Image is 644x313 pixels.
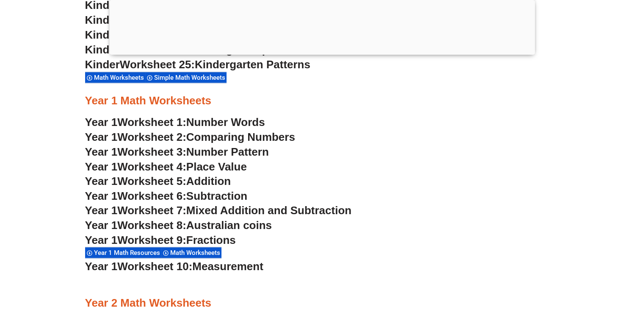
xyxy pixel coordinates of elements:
[85,260,263,273] a: Year 1Worksheet 10:Measurement
[85,131,295,143] a: Year 1Worksheet 2:Comparing Numbers
[85,234,236,246] a: Year 1Worksheet 9:Fractions
[120,58,195,71] span: Worksheet 25:
[145,72,227,83] div: Simple Math Worksheets
[85,145,269,158] a: Year 1Worksheet 3:Number Pattern
[85,160,247,173] a: Year 1Worksheet 4:Place Value
[85,175,231,187] a: Year 1Worksheet 5:Addition
[186,190,247,202] span: Subtraction
[170,249,223,257] span: Math Worksheets
[161,247,221,258] div: Math Worksheets
[85,72,145,83] div: Math Worksheets
[186,116,265,129] span: Number Words
[186,145,269,158] span: Number Pattern
[117,116,186,129] span: Worksheet 1:
[120,43,195,56] span: Worksheet 24:
[85,296,559,310] h3: Year 2 Math Worksheets
[117,160,186,173] span: Worksheet 4:
[117,219,186,232] span: Worksheet 8:
[85,43,120,56] span: Kinder
[85,219,272,232] a: Year 1Worksheet 8:Australian coins
[117,260,192,273] span: Worksheet 10:
[195,58,310,71] span: Kindergarten Patterns
[195,43,275,56] span: Making Groups
[186,175,231,187] span: Addition
[117,175,186,187] span: Worksheet 5:
[94,249,163,257] span: Year 1 Math Resources
[186,219,272,232] span: Australian coins
[85,204,352,217] a: Year 1Worksheet 7:Mixed Addition and Subtraction
[186,204,351,217] span: Mixed Addition and Subtraction
[117,131,186,143] span: Worksheet 2:
[85,247,161,258] div: Year 1 Math Resources
[192,260,263,273] span: Measurement
[503,218,644,313] iframe: Chat Widget
[85,58,120,71] span: Kinder
[85,116,265,129] a: Year 1Worksheet 1:Number Words
[85,28,120,41] span: Kinder
[85,94,559,108] h3: Year 1 Math Worksheets
[117,234,186,246] span: Worksheet 9:
[117,145,186,158] span: Worksheet 3:
[117,204,186,217] span: Worksheet 7:
[85,190,248,202] a: Year 1Worksheet 6:Subtraction
[117,190,186,202] span: Worksheet 6:
[186,131,295,143] span: Comparing Numbers
[154,74,228,81] span: Simple Math Worksheets
[94,74,146,81] span: Math Worksheets
[186,234,236,246] span: Fractions
[85,14,120,26] span: Kinder
[186,160,247,173] span: Place Value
